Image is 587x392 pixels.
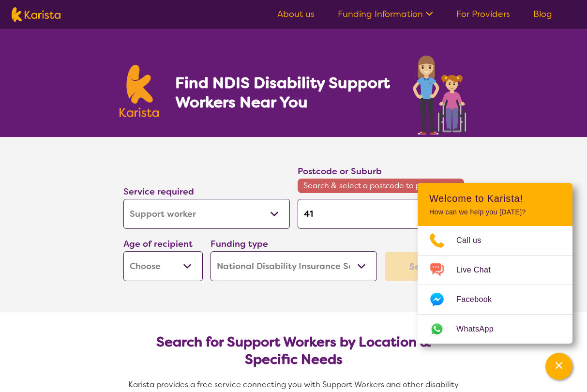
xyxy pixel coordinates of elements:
[123,186,194,197] label: Service required
[418,226,572,344] ul: Choose channel
[456,8,510,20] a: For Providers
[412,52,468,137] img: support-worker
[533,8,552,20] a: Blog
[123,238,193,250] label: Age of recipient
[298,199,464,229] input: Type
[211,238,268,250] label: Funding type
[175,73,391,112] h1: Find NDIS Disability Support Workers Near You
[545,353,572,380] button: Channel Menu
[338,8,433,20] a: Funding Information
[12,7,60,22] img: Karista logo
[131,333,456,368] h2: Search for Support Workers by Location & Specific Needs
[456,233,493,248] span: Call us
[120,65,159,117] img: Karista logo
[456,263,502,277] span: Live Chat
[456,322,505,336] span: WhatsApp
[418,315,572,344] a: Web link opens in a new tab.
[429,193,561,204] h2: Welcome to Karista!
[298,179,464,193] span: Search & select a postcode to proceed
[429,208,561,216] p: How can we help you [DATE]?
[456,292,503,307] span: Facebook
[277,8,315,20] a: About us
[418,183,572,344] div: Channel Menu
[298,166,382,177] label: Postcode or Suburb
